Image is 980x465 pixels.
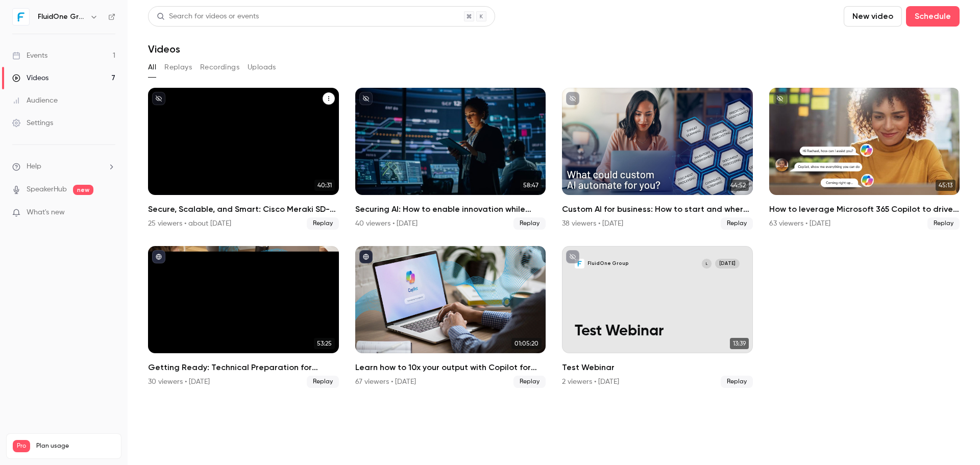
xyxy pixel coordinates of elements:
li: How to leverage Microsoft 365 Copilot to drive value in an admin-heavy world [769,88,960,230]
div: Settings [12,118,53,128]
a: 44:52Custom AI for business: How to start and where to invest38 viewers • [DATE]Replay [562,88,753,230]
li: Getting Ready: Technical Preparation for Copilot Implementation [148,246,339,388]
h1: Videos [148,43,180,55]
button: Recordings [200,59,239,76]
span: Help [27,161,41,172]
a: 01:05:20Learn how to 10x your output with Copilot for Microsoft 36567 viewers • [DATE]Replay [355,246,546,388]
span: What's new [27,207,65,218]
li: Securing AI: How to enable innovation while mitigating risks [355,88,546,230]
button: unpublished [152,92,165,105]
h2: Getting Ready: Technical Preparation for Copilot Implementation [148,361,339,374]
div: 25 viewers • about [DATE] [148,218,231,229]
span: 44:52 [727,180,749,191]
span: 40:31 [314,180,335,191]
p: FluidOne Group [587,260,629,267]
h2: Learn how to 10x your output with Copilot for Microsoft 365 [355,361,546,374]
li: Test Webinar [562,246,753,388]
span: 01:05:20 [511,338,542,349]
button: Replays [164,59,192,76]
button: Schedule [906,6,960,27]
div: Videos [12,73,48,83]
span: 13:39 [730,338,749,349]
span: 53:25 [314,338,335,349]
img: Test Webinar [575,259,584,268]
li: help-dropdown-opener [12,161,115,172]
button: published [152,250,165,263]
span: Plan usage [36,442,115,450]
button: unpublished [359,92,373,105]
div: 38 viewers • [DATE] [562,218,623,229]
li: Secure, Scalable, and Smart: Cisco Meraki SD-WAN for High-Performance Enterprises [148,88,339,230]
div: 40 viewers • [DATE] [355,218,418,229]
span: 58:47 [520,180,542,191]
span: Pro [13,440,30,452]
button: All [148,59,156,76]
h2: How to leverage Microsoft 365 Copilot to drive value in an admin-heavy world [769,203,960,215]
span: Replay [307,376,339,388]
a: 58:47Securing AI: How to enable innovation while mitigating risks40 viewers • [DATE]Replay [355,88,546,230]
a: Test WebinarFluidOne GroupL[DATE]Test Webinar13:39Test Webinar2 viewers • [DATE]Replay [562,246,753,388]
div: Events [12,51,47,61]
span: Replay [513,217,546,230]
ul: Videos [148,88,960,388]
button: unpublished [773,92,787,105]
div: Search for videos or events [157,11,259,22]
a: 40:31Secure, Scalable, and Smart: Cisco Meraki SD-WAN for High-Performance Enterprises25 viewers ... [148,88,339,230]
h2: Securing AI: How to enable innovation while mitigating risks [355,203,546,215]
span: [DATE] [715,259,740,268]
button: New video [844,6,902,27]
li: Learn how to 10x your output with Copilot for Microsoft 365 [355,246,546,388]
span: new [73,185,93,195]
span: Replay [927,217,960,230]
button: published [359,250,373,263]
div: 2 viewers • [DATE] [562,377,619,387]
iframe: Noticeable Trigger [103,208,115,217]
span: Replay [721,376,753,388]
p: Test Webinar [575,323,740,340]
h2: Test Webinar [562,361,753,374]
section: Videos [148,6,960,459]
a: SpeakerHub [27,184,67,195]
button: unpublished [566,250,579,263]
span: Replay [307,217,339,230]
div: 67 viewers • [DATE] [355,377,416,387]
span: 45:13 [936,180,955,191]
span: Replay [513,376,546,388]
h2: Secure, Scalable, and Smart: Cisco Meraki SD-WAN for High-Performance Enterprises [148,203,339,215]
li: Custom AI for business: How to start and where to invest [562,88,753,230]
button: unpublished [566,92,579,105]
img: FluidOne Group [13,9,29,25]
h6: FluidOne Group [38,12,86,22]
a: 45:13How to leverage Microsoft 365 Copilot to drive value in an admin-heavy world63 viewers • [DA... [769,88,960,230]
div: L [701,258,712,269]
div: 63 viewers • [DATE] [769,218,830,229]
a: 53:25Getting Ready: Technical Preparation for Copilot Implementation30 viewers • [DATE]Replay [148,246,339,388]
div: 30 viewers • [DATE] [148,377,210,387]
h2: Custom AI for business: How to start and where to invest [562,203,753,215]
span: Replay [721,217,753,230]
button: Uploads [248,59,276,76]
div: Audience [12,95,58,106]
